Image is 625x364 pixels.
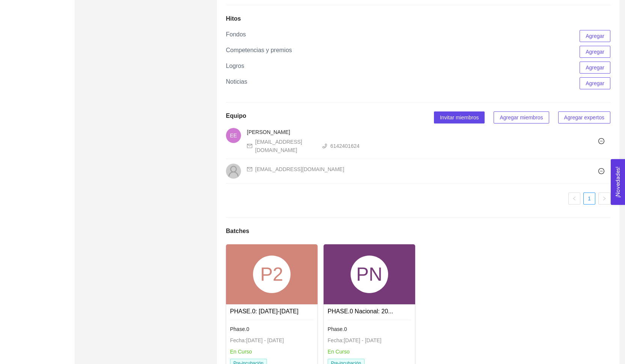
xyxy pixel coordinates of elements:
span: mail [247,143,252,149]
span: left [572,196,577,201]
div: PN [351,256,388,293]
span: En Curso [230,349,252,355]
li: Página siguiente [598,193,610,205]
span: [PERSON_NAME] [247,129,290,135]
button: Agregar expertos [558,111,610,123]
span: user [227,165,239,177]
div: [EMAIL_ADDRESS][DOMAIN_NAME] [255,165,344,173]
div: [EMAIL_ADDRESS][DOMAIN_NAME] [255,138,316,154]
button: minus-circle [595,165,607,177]
a: PHASE.0 Nacional: 20... [328,308,393,314]
span: Fecha: [DATE] - [DATE] [230,337,284,343]
li: 1 [583,193,595,205]
span: Phase.0 [328,326,347,332]
h5: Equipo [226,111,246,120]
span: Agregar [586,63,604,72]
span: Phase.0 [230,326,249,332]
span: EE [230,128,237,143]
h5: Fondos [226,30,246,39]
button: Agregar miembros [494,111,549,123]
button: Agregar [580,46,610,58]
span: right [602,196,607,201]
a: PHASE.0: [DATE]-[DATE] [230,308,299,314]
button: Agregar [580,77,610,89]
button: right [598,193,610,205]
h5: Competencias y premios [226,46,292,55]
h5: Hitos [226,14,241,23]
button: left [568,193,580,205]
li: Página anterior [568,193,580,205]
div: P2 [253,256,291,293]
a: 1 [584,193,595,204]
button: minus-circle [595,135,607,147]
span: En Curso [328,349,349,355]
span: mail [247,167,252,172]
span: Agregar miembros [500,113,543,122]
button: Invitar miembros [434,111,485,123]
span: Fecha: [DATE] - [DATE] [328,337,381,343]
span: Agregar [586,79,604,87]
button: Open Feedback Widget [611,159,625,205]
h5: Batches [226,227,249,236]
h5: Logros [226,62,244,71]
span: Agregar [586,48,604,56]
span: Agregar expertos [564,113,604,122]
span: Agregar [586,32,604,40]
span: phone [322,143,327,149]
h5: Noticias [226,77,247,86]
span: minus-circle [596,168,607,174]
span: minus-circle [596,138,607,144]
button: Agregar [580,62,610,74]
span: Invitar miembros [440,113,479,122]
div: 6142401624 [330,142,360,150]
button: Agregar [580,30,610,42]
